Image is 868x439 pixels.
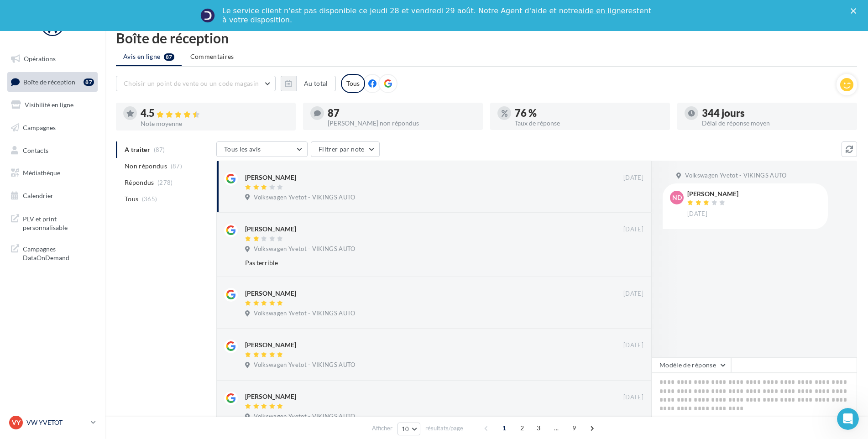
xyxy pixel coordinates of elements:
a: Visibilité en ligne [5,95,99,115]
div: [PERSON_NAME] non répondus [328,120,476,126]
button: Au total [296,76,336,91]
span: Opérations [24,55,56,63]
span: Afficher [372,424,392,433]
iframe: Intercom live chat [837,408,859,430]
span: Répondus [125,178,154,187]
span: 2 [515,421,529,435]
div: Délai de réponse moyen [702,120,850,126]
span: [DATE] [623,174,643,182]
span: Tous [125,194,138,204]
div: Taux de réponse [515,120,663,126]
span: ND [672,193,682,202]
span: Volkswagen Yvetot - VIKINGS AUTO [254,245,355,253]
div: [PERSON_NAME] [687,191,738,197]
div: Le service client n'est pas disponible ce jeudi 28 et vendredi 29 août. Notre Agent d'aide et not... [222,6,653,25]
div: [PERSON_NAME] [245,392,296,401]
span: [DATE] [623,225,643,234]
div: 344 jours [702,108,850,118]
span: Campagnes DataOnDemand [23,243,94,262]
span: 9 [567,421,581,435]
span: 10 [402,425,409,433]
p: VW YVETOT [26,418,87,427]
span: [DATE] [687,210,707,218]
button: Modèle de réponse [652,357,731,373]
button: Au total [281,76,336,91]
div: [PERSON_NAME] [245,340,296,350]
span: Non répondus [125,162,167,171]
a: Boîte de réception87 [5,72,99,92]
div: Tous [341,74,365,93]
a: Contacts [5,141,99,160]
a: Médiathèque [5,163,99,183]
span: Volkswagen Yvetot - VIKINGS AUTO [254,413,355,421]
button: 10 [397,423,421,435]
span: Volkswagen Yvetot - VIKINGS AUTO [254,361,355,369]
a: aide en ligne [578,6,625,15]
span: VY [12,418,21,427]
span: Tous les avis [224,145,261,153]
div: Note moyenne [141,120,288,127]
span: Choisir un point de vente ou un code magasin [124,79,259,87]
span: Volkswagen Yvetot - VIKINGS AUTO [685,172,786,180]
span: [DATE] [623,290,643,298]
a: Opérations [5,49,99,68]
button: Filtrer par note [311,141,380,157]
div: 87 [328,108,476,118]
span: [DATE] [623,393,643,402]
div: [PERSON_NAME] [245,173,296,182]
div: [PERSON_NAME] [245,225,296,234]
span: PLV et print personnalisable [23,213,94,232]
div: [PERSON_NAME] [245,289,296,298]
button: Tous les avis [216,141,308,157]
span: Volkswagen Yvetot - VIKINGS AUTO [254,309,355,318]
span: (365) [142,195,157,203]
a: VY VW YVETOT [7,414,98,431]
span: Contacts [23,146,48,154]
span: 1 [497,421,512,435]
span: Boîte de réception [23,78,75,85]
button: Choisir un point de vente ou un code magasin [116,76,276,91]
div: 87 [84,78,94,86]
span: ... [549,421,564,435]
span: Médiathèque [23,169,60,177]
span: Campagnes [23,124,56,131]
div: Boîte de réception [116,31,857,45]
div: 4.5 [141,108,288,119]
span: Commentaires [190,52,234,61]
span: 3 [531,421,546,435]
div: Pas terrible [245,258,584,267]
img: Profile image for Service-Client [200,8,215,23]
span: Volkswagen Yvetot - VIKINGS AUTO [254,193,355,202]
a: Campagnes DataOnDemand [5,239,99,266]
span: Calendrier [23,192,53,199]
div: Fermer [851,8,860,14]
a: PLV et print personnalisable [5,209,99,236]
div: 76 % [515,108,663,118]
span: (87) [171,162,182,170]
a: Calendrier [5,186,99,205]
span: résultats/page [425,424,463,433]
a: Campagnes [5,118,99,137]
span: Visibilité en ligne [25,101,73,109]
span: [DATE] [623,341,643,350]
span: (278) [157,179,173,186]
